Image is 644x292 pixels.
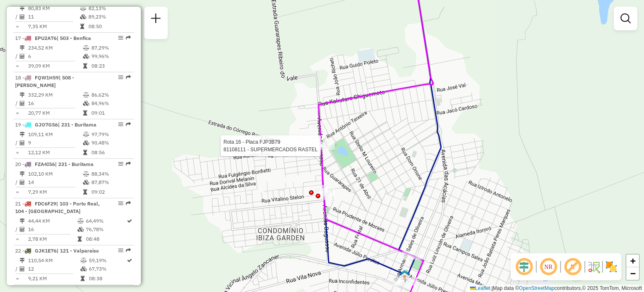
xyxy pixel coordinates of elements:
[15,225,19,234] td: /
[80,14,86,19] i: % de utilização da cubagem
[83,150,87,155] i: Tempo total em rota
[57,247,99,254] span: | 121 - Valparaiso
[88,265,126,273] td: 67,73%
[91,188,131,196] td: 09:02
[28,225,77,234] td: 16
[15,274,19,283] td: =
[91,130,131,139] td: 97,79%
[28,265,80,273] td: 12
[28,130,83,139] td: 109,11 KM
[57,35,91,41] span: | 503 - Benfica
[91,62,131,70] td: 08:23
[587,260,600,274] img: Fluxo de ruas
[28,256,80,265] td: 110,54 KM
[118,248,123,253] em: Opções
[80,258,87,263] i: % de utilização do peso
[118,75,123,80] em: Opções
[127,218,132,224] i: Rota otimizada
[605,260,618,274] img: Exibir/Ocultar setores
[538,257,558,277] span: Ocultar NR
[86,225,126,234] td: 76,78%
[15,247,99,254] span: 22 -
[83,180,89,185] i: % de utilização da cubagem
[20,132,25,137] i: Distância Total
[80,266,87,271] i: % de utilização da cubagem
[28,13,80,21] td: 11
[88,274,126,283] td: 08:38
[28,62,83,70] td: 39,09 KM
[28,22,80,31] td: 7,35 KM
[118,35,123,40] em: Opções
[91,52,131,61] td: 99,96%
[126,75,131,80] em: Rota exportada
[83,189,87,195] i: Tempo total em rota
[86,217,126,225] td: 64,49%
[80,24,84,29] i: Tempo total em rota
[91,139,131,147] td: 90,48%
[88,4,130,13] td: 82,13%
[91,178,131,187] td: 87,87%
[15,99,19,108] td: /
[78,237,82,242] i: Tempo total em rota
[83,110,87,116] i: Tempo total em rota
[15,13,19,21] td: /
[15,235,19,243] td: =
[83,45,89,50] i: % de utilização do peso
[563,257,583,277] span: Exibir rótulo
[83,101,89,106] i: % de utilização da cubagem
[630,255,636,266] span: +
[35,161,55,167] span: FZA4I56
[15,139,19,147] td: /
[35,200,56,207] span: FDC6F29
[20,266,25,271] i: Total de Atividades
[20,171,25,176] i: Distância Total
[28,274,80,283] td: 9,21 KM
[28,235,77,243] td: 2,78 KM
[80,6,86,11] i: % de utilização do peso
[20,92,25,97] i: Distância Total
[28,139,83,147] td: 9
[83,54,89,59] i: % de utilização da cubagem
[148,10,164,29] a: Nova sessão e pesquisa
[78,218,84,224] i: % de utilização do peso
[20,45,25,50] i: Distância Total
[55,161,93,167] span: | 231 - Buritama
[15,161,93,167] span: 20 -
[28,99,83,108] td: 16
[15,52,19,61] td: /
[83,171,89,176] i: % de utilização do peso
[126,122,131,127] em: Rota exportada
[35,74,59,81] span: FQW1H59
[83,132,89,137] i: % de utilização do peso
[28,170,83,178] td: 102,10 KM
[28,52,83,61] td: 6
[83,63,87,68] i: Tempo total em rota
[15,265,19,273] td: /
[470,285,490,291] a: Leaflet
[126,201,131,206] em: Rota exportada
[126,35,131,40] em: Rota exportada
[88,22,130,31] td: 08:50
[118,201,123,206] em: Opções
[86,235,126,243] td: 08:48
[617,10,634,27] a: Exibir filtros
[20,227,25,232] i: Total de Atividades
[83,140,89,145] i: % de utilização da cubagem
[20,14,25,19] i: Total de Atividades
[630,268,636,279] span: −
[491,285,493,291] span: |
[20,101,25,106] i: Total de Atividades
[15,62,19,70] td: =
[28,217,77,225] td: 44,44 KM
[118,161,123,166] em: Opções
[15,109,19,117] td: =
[28,148,83,157] td: 12,12 KM
[15,178,19,187] td: /
[28,4,80,13] td: 80,83 KM
[20,140,25,145] i: Total de Atividades
[83,92,89,97] i: % de utilização do peso
[35,35,57,41] span: EPU2A76
[15,74,74,88] span: 18 -
[15,200,100,214] span: | 103 - Porto Real, 104 - [GEOGRAPHIC_DATA]
[35,247,57,254] span: GJK1E76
